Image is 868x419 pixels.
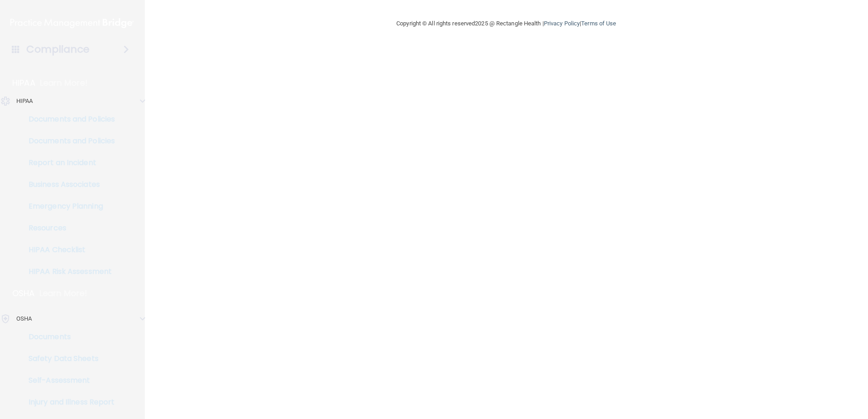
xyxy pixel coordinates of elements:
p: Business Associates [6,180,130,189]
p: OSHA [12,288,35,299]
div: Copyright © All rights reserved 2025 @ Rectangle Health | | [340,9,672,38]
p: Documents [6,332,130,341]
p: HIPAA [12,78,35,88]
p: Report an Incident [6,158,130,167]
p: Injury and Illness Report [6,398,130,407]
h4: Compliance [26,43,89,56]
p: Learn More! [39,288,88,299]
p: Learn More! [40,78,88,88]
p: Safety Data Sheets [6,354,130,363]
p: Emergency Planning [6,202,130,211]
a: Privacy Policy [544,20,580,27]
p: HIPAA Checklist [6,245,130,254]
img: PMB logo [10,14,134,32]
p: Self-Assessment [6,376,130,385]
a: Terms of Use [581,20,616,27]
p: Documents and Policies [6,115,130,124]
p: Documents and Policies [6,136,130,146]
p: OSHA [16,313,32,324]
p: Resources [6,224,130,233]
p: HIPAA Risk Assessment [6,267,130,276]
p: HIPAA [16,96,33,107]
